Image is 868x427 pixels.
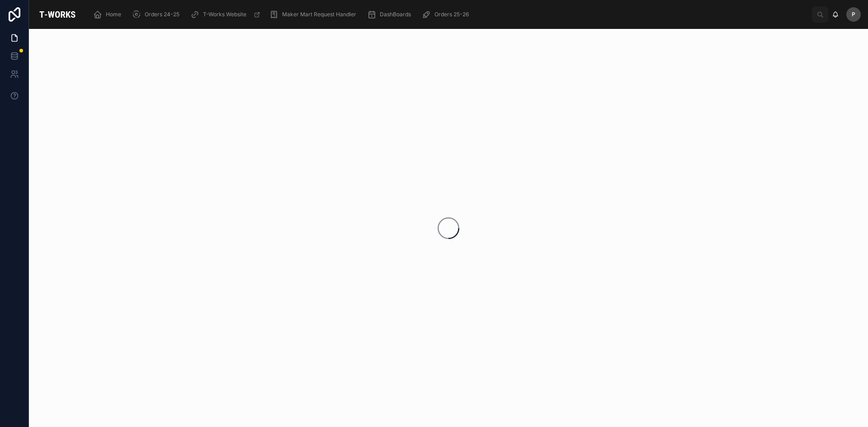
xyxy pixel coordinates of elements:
[188,6,265,23] a: T-Works Website
[203,11,246,18] span: T-Works Website
[86,5,812,24] div: scrollable content
[380,11,411,18] span: DashBoards
[129,6,186,23] a: Orders 24-25
[434,11,469,18] span: Orders 25-26
[106,11,121,18] span: Home
[36,7,79,22] img: App logo
[90,6,127,23] a: Home
[419,6,475,23] a: Orders 25-26
[852,11,855,18] span: P
[145,11,179,18] span: Orders 24-25
[267,6,363,23] a: Maker Mart Request Handler
[364,6,417,23] a: DashBoards
[282,11,356,18] span: Maker Mart Request Handler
